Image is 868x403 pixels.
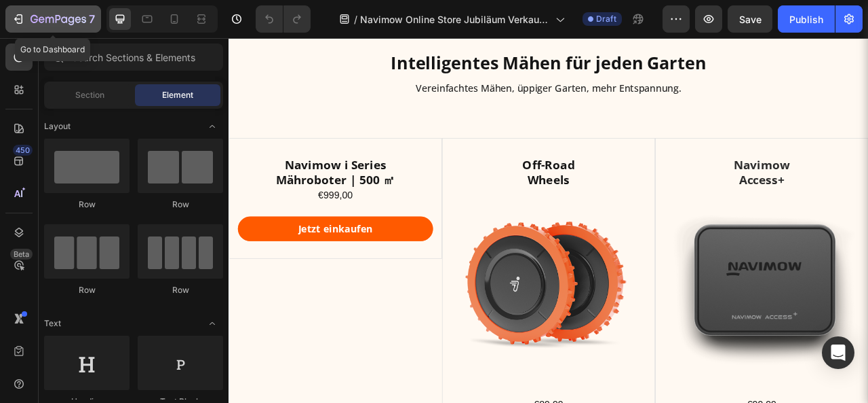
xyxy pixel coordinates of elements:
div: Row [138,198,223,211]
span: Wheels [380,169,434,190]
button: Publish [778,5,835,33]
span: Draft [596,13,616,25]
p: 7 [89,11,95,27]
span: Element [162,89,193,101]
div: Beta [10,249,33,260]
button: 7 [5,5,101,33]
div: Undo/Redo [256,5,311,33]
span: Navimow i Series [71,150,201,171]
h2: Navimow Access+ [554,150,802,191]
button: Save [728,5,772,33]
div: €999,00 [12,191,260,209]
div: Publish [789,12,823,27]
span: Toggle open [201,313,223,334]
button: Jetzt einkaufen [12,227,260,258]
div: Row [44,198,130,211]
div: Open Intercom Messenger [822,336,854,369]
span: Toggle open [201,116,223,137]
span: / [354,12,357,27]
input: Search Sections & Elements [44,43,223,71]
iframe: Design area [229,38,868,403]
div: Row [138,284,223,296]
div: Jetzt einkaufen [88,234,183,252]
div: 450 [13,145,33,156]
span: Mähroboter | 500 ㎡ [60,169,212,190]
span: Section [75,89,104,101]
span: Vereinfachtes Mähen, üppiger Garten, mehr Entspannung. [238,55,576,71]
span: Navimow Online Store Jubiläum Verkauf:Holen Sie sich jetzt Ihren Rasenmäher-Roboter [360,12,550,27]
span: Off-Road [374,150,440,171]
div: Row [44,284,130,296]
span: Text [44,317,61,330]
span: Layout [44,120,71,133]
span: Save [739,14,762,25]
